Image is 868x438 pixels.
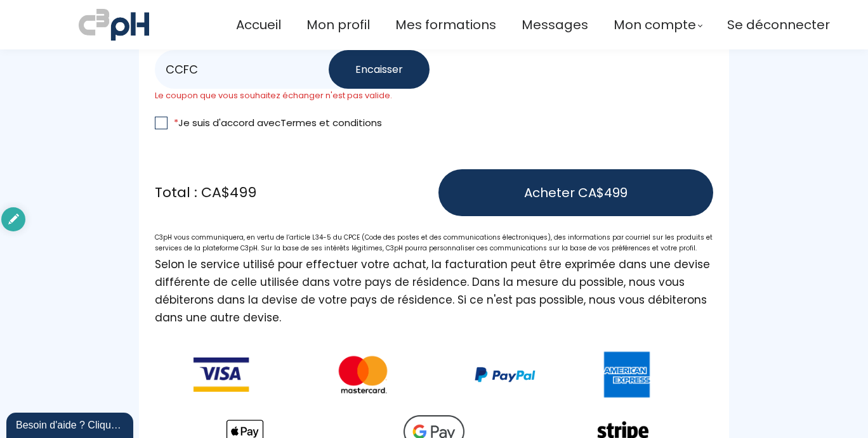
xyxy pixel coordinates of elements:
[522,15,588,35] a: Messages
[306,15,370,35] a: Mon profil
[174,115,382,131] div: Je suis d'accord avec
[727,15,830,35] a: Se déconnecter
[155,89,713,103] p: Le coupon que vous souhaitez échanger n'est pas valide.
[395,15,496,35] a: Mes formations
[332,350,393,400] img: 3a6ed4e04f0a8ba9000336142b96fac9.png
[79,6,149,43] img: a70bc7685e0efc0bd0b04b3506828469.jpeg
[1,207,25,231] div: authoring options
[438,169,713,216] button: Acheter CA$499
[524,183,628,202] span: Acheter CA$499
[329,50,430,89] button: Encaisser
[614,15,696,35] span: Mon compte
[155,181,430,203] p: Total : CA$499
[155,232,713,254] div: C3pH vous communiquera, en vertu de l’article L34-5 du CPCE (Code des postes et des communication...
[191,357,252,392] img: 3b2056f1c83781eb3166e42d9a06843a.jpeg
[155,255,713,326] div: Selon le service utilisé pour effectuer votre achat, la facturation peut être exprimée dans une d...
[236,15,281,35] a: Accueil
[475,357,536,392] img: 811ccb65ddede0ff4aa8000e0498b95e.png
[280,116,382,129] a: Termes et conditions
[596,344,657,405] img: e03ae8845722ac469b6543a40883568d.png
[6,410,136,438] iframe: chat widget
